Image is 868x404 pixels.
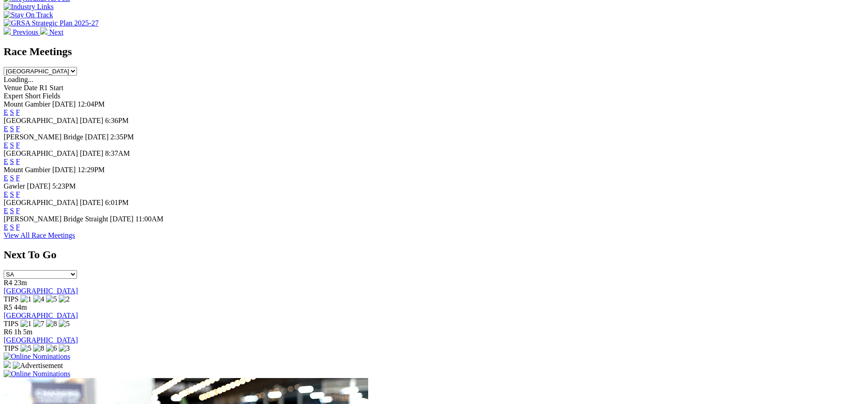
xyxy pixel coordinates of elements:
span: [DATE] [80,149,103,157]
span: 12:04PM [77,100,105,108]
span: TIPS [4,344,19,352]
a: E [4,223,8,231]
span: [DATE] [52,100,76,108]
span: R6 [4,328,12,336]
a: F [16,158,20,165]
img: Stay On Track [4,11,53,19]
a: E [4,125,8,133]
a: S [10,223,14,231]
a: E [4,158,8,165]
a: F [16,207,20,215]
span: 11:00AM [135,215,164,223]
img: 8 [33,344,44,353]
span: 5:23PM [52,182,76,190]
span: [PERSON_NAME] Bridge Straight [4,215,108,223]
a: F [16,223,20,231]
a: S [10,174,14,182]
img: chevron-right-pager-white.svg [40,27,47,35]
span: Expert [4,92,23,100]
span: [GEOGRAPHIC_DATA] [4,117,78,124]
a: Next [40,28,63,36]
span: R5 [4,303,12,311]
img: 5 [46,295,57,303]
span: Loading... [4,76,33,83]
span: 44m [14,303,27,311]
img: 4 [33,295,44,303]
a: F [16,108,20,116]
span: 8:37AM [105,149,130,157]
img: 8 [46,320,57,328]
span: Next [49,28,63,36]
span: [GEOGRAPHIC_DATA] [4,199,78,206]
span: [PERSON_NAME] Bridge [4,133,83,141]
img: Online Nominations [4,353,70,361]
a: E [4,190,8,198]
a: E [4,108,8,116]
span: Mount Gambier [4,166,51,174]
a: S [10,207,14,215]
span: [DATE] [85,133,109,141]
a: F [16,125,20,133]
a: [GEOGRAPHIC_DATA] [4,287,78,295]
span: 12:29PM [77,166,105,174]
span: Previous [13,28,38,36]
span: [DATE] [110,215,134,223]
span: [DATE] [52,166,76,174]
a: S [10,158,14,165]
span: TIPS [4,320,19,327]
img: 5 [59,320,70,328]
a: F [16,141,20,149]
img: 7 [33,320,44,328]
a: E [4,141,8,149]
span: R4 [4,279,12,286]
a: E [4,207,8,215]
img: GRSA Strategic Plan 2025-27 [4,19,98,27]
span: 23m [14,279,27,286]
span: 6:36PM [105,117,129,124]
img: 6 [46,344,57,353]
span: 2:35PM [110,133,134,141]
img: 1 [21,320,31,328]
span: [GEOGRAPHIC_DATA] [4,149,78,157]
img: 5 [21,344,31,353]
img: Advertisement [13,362,63,370]
span: TIPS [4,295,19,303]
a: View All Race Meetings [4,231,75,239]
span: [DATE] [27,182,51,190]
span: Short [25,92,41,100]
a: [GEOGRAPHIC_DATA] [4,312,78,319]
a: F [16,190,20,198]
span: Fields [42,92,60,100]
span: Venue [4,84,22,92]
span: 1h 5m [14,328,32,336]
h2: Next To Go [4,249,864,261]
span: R1 Start [39,84,63,92]
img: chevron-left-pager-white.svg [4,27,11,35]
a: F [16,174,20,182]
img: Industry Links [4,3,54,11]
a: Previous [4,28,40,36]
img: 3 [59,344,70,353]
a: [GEOGRAPHIC_DATA] [4,336,78,344]
span: Gawler [4,182,25,190]
span: Mount Gambier [4,100,51,108]
a: S [10,190,14,198]
a: E [4,174,8,182]
span: [DATE] [80,199,103,206]
h2: Race Meetings [4,46,864,58]
img: 1 [21,295,31,303]
img: 15187_Greyhounds_GreysPlayCentral_Resize_SA_WebsiteBanner_300x115_2025.jpg [4,361,11,368]
a: S [10,108,14,116]
img: 2 [59,295,70,303]
span: 6:01PM [105,199,129,206]
a: S [10,125,14,133]
img: Online Nominations [4,370,70,378]
span: Date [24,84,37,92]
span: [DATE] [80,117,103,124]
a: S [10,141,14,149]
